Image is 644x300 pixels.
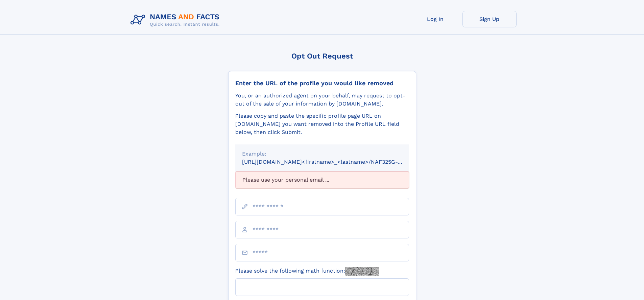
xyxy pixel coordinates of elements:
img: Logo Names and Facts [128,11,225,29]
a: Log In [408,11,462,27]
div: Please use your personal email ... [235,171,409,188]
div: You, or an authorized agent on your behalf, may request to opt-out of the sale of your informatio... [235,92,409,108]
a: Sign Up [462,11,517,27]
small: [URL][DOMAIN_NAME]<firstname>_<lastname>/NAF325G-xxxxxxxx [242,159,422,165]
label: Please solve the following math function: [235,267,379,276]
div: Example: [242,150,402,158]
div: Enter the URL of the profile you would like removed [235,79,409,87]
div: Please copy and paste the specific profile page URL on [DOMAIN_NAME] you want removed into the Pr... [235,112,409,136]
div: Opt Out Request [228,52,416,60]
